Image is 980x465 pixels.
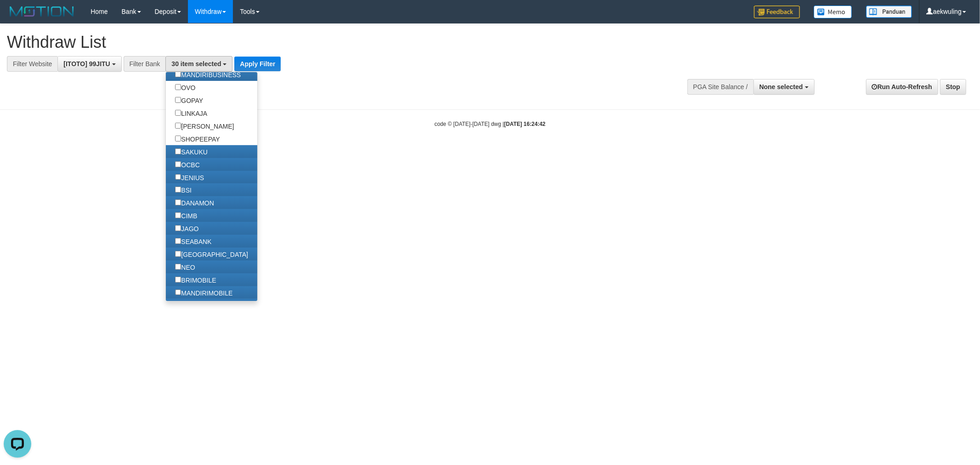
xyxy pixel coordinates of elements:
input: MANDIRIMOBILE [175,289,181,295]
button: [ITOTO] 99JITU [57,56,121,72]
input: JENIUS [175,174,181,180]
input: [GEOGRAPHIC_DATA] [175,251,181,257]
input: OCBC [175,161,181,167]
img: Button%20Memo.svg [814,6,852,18]
label: BRIMOBILE [166,273,225,286]
button: Apply Filter [234,57,281,71]
img: Feedback.jpg [754,6,800,18]
strong: [DATE] 16:24:42 [504,121,545,127]
span: [ITOTO] 99JITU [63,60,110,68]
img: panduan.png [866,6,912,18]
label: SAKUKU [166,145,216,158]
label: JENIUS [166,171,213,184]
input: SHOPEEPAY [175,136,181,142]
label: DANAMON [166,196,223,209]
label: MANDIRIBUSINESS [166,68,250,81]
input: [PERSON_NAME] [175,123,181,129]
label: JAGO [166,222,208,235]
label: OCBC [166,158,209,171]
label: BNIMOBILE [166,299,225,312]
input: MANDIRIBUSINESS [175,71,181,77]
a: Stop [940,79,966,95]
small: code © [DATE]-[DATE] dwg | [435,121,546,127]
input: SAKUKU [175,148,181,154]
input: GOPAY [175,97,181,103]
a: Run Auto-Refresh [866,79,938,95]
img: MOTION_logo.png [7,5,77,18]
span: None selected [759,83,803,91]
label: [GEOGRAPHIC_DATA] [166,248,257,261]
button: 30 item selected [165,56,232,72]
input: DANAMON [175,199,181,205]
div: Filter Website [7,56,57,72]
input: CIMB [175,212,181,218]
input: BSI [175,187,181,193]
div: Filter Bank [124,56,166,72]
label: GOPAY [166,94,212,107]
div: PGA Site Balance / [687,79,753,95]
span: 30 item selected [171,60,221,68]
input: SEABANK [175,238,181,244]
h1: Withdraw List [7,33,644,51]
label: [PERSON_NAME] [166,119,243,132]
input: OVO [175,84,181,90]
button: None selected [753,79,815,95]
input: JAGO [175,225,181,231]
label: MANDIRIMOBILE [166,286,242,299]
label: CIMB [166,209,206,222]
label: BSI [166,183,200,196]
input: BRIMOBILE [175,277,181,283]
label: OVO [166,81,204,94]
button: Open LiveChat chat widget [4,4,31,31]
label: SHOPEEPAY [166,132,229,145]
label: SEABANK [166,235,221,248]
label: LINKAJA [166,107,216,119]
label: NEO [166,261,204,273]
input: NEO [175,264,181,270]
input: LINKAJA [175,110,181,116]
